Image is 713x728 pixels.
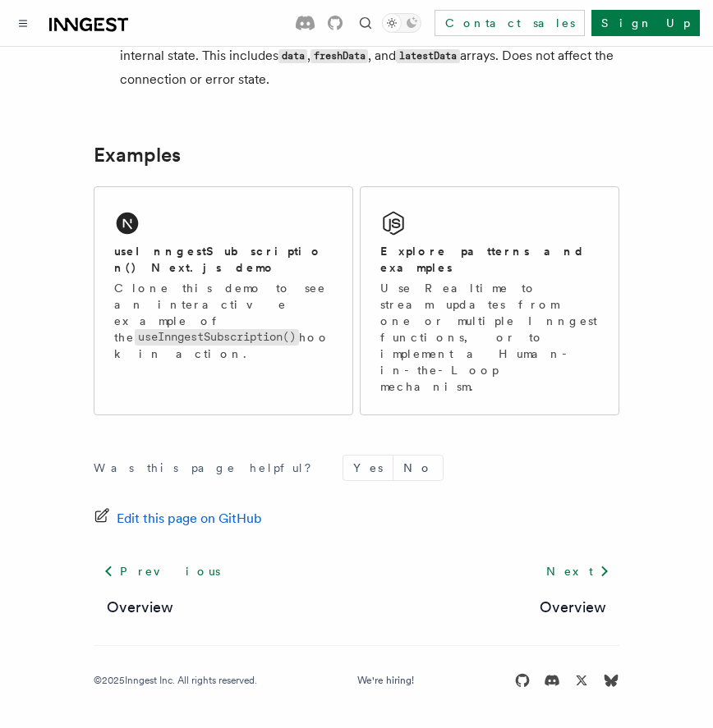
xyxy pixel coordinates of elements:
[396,49,459,63] code: latestData
[536,556,619,586] a: Next
[94,144,181,167] a: Examples
[382,13,421,33] button: Toggle dark mode
[94,460,323,476] p: Was this page helpful?
[107,596,173,619] a: Overview
[540,596,606,619] a: Overview
[380,243,599,276] h2: Explore patterns and examples
[94,507,262,530] a: Edit this page on GitHub
[393,456,443,480] button: No
[94,556,229,586] a: Previous
[94,186,353,415] a: useInngestSubscription() Next.js demoClone this demo to see an interactive example of theuseInnge...
[115,21,619,91] li: - A function to clear all accumulated message data from the internal state. This includes , , and...
[591,10,700,36] a: Sign Up
[380,280,599,395] p: Use Realtime to stream updates from one or multiple Inngest functions, or to implement a Human-in...
[13,13,33,33] button: Toggle navigation
[310,49,368,63] code: freshData
[356,13,375,33] button: Find something...
[114,280,333,362] p: Clone this demo to see an interactive example of the hook in action.
[278,49,307,63] code: data
[135,329,299,345] code: useInngestSubscription()
[117,507,262,530] span: Edit this page on GitHub
[360,186,619,415] a: Explore patterns and examplesUse Realtime to stream updates from one or multiple Inngest function...
[94,674,257,687] div: © 2025 Inngest Inc. All rights reserved.
[114,243,333,276] h2: useInngestSubscription() Next.js demo
[357,674,414,687] a: We're hiring!
[435,10,585,36] a: Contact sales
[343,456,393,480] button: Yes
